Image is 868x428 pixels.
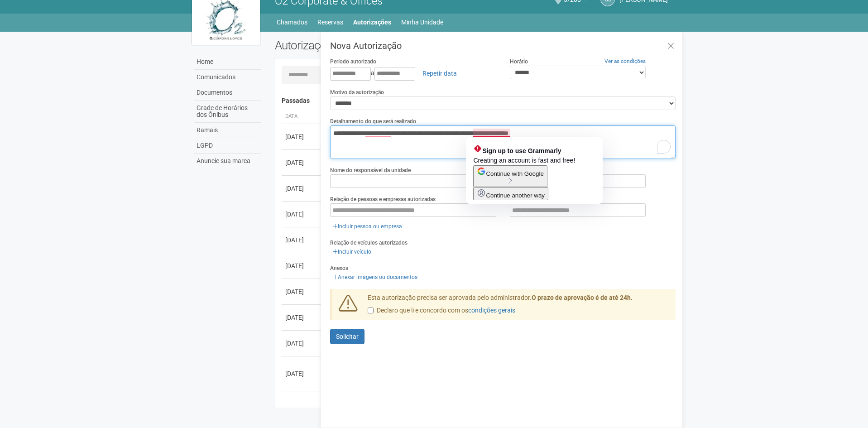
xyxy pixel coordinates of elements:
div: [DATE] [285,399,319,409]
div: [DATE] [285,261,319,270]
label: Horário [510,58,528,66]
div: [DATE] [285,339,319,348]
a: Incluir veículo [330,247,374,257]
div: [DATE] [285,287,319,296]
div: [DATE] [285,236,319,245]
a: Minha Unidade [401,16,443,29]
button: Solicitar [330,329,364,344]
h4: Passadas [282,97,670,104]
a: Autorizações [353,16,391,29]
label: Nome do responsável da unidade [330,166,411,174]
a: Repetir data [417,66,463,81]
a: Chamados [277,16,307,29]
label: Detalhamento do que será realizado [330,117,416,125]
div: Esta autorização precisa ser aprovada pelo administrador. [361,293,676,320]
a: Ramais [194,123,261,138]
label: Período autorizado [330,58,376,66]
div: a [330,66,496,81]
label: Anexos [330,264,348,272]
h3: Nova Autorização [330,41,676,50]
input: Declaro que li e concordo com oscondições gerais [368,308,374,313]
a: Comunicados [194,70,261,85]
a: Grade de Horários dos Ônibus [194,101,261,123]
a: Ver as condições [604,58,646,64]
a: Documentos [194,85,261,101]
label: Motivo da autorização [330,88,384,96]
label: Relação de pessoas e empresas autorizadas [330,195,436,203]
div: [DATE] [285,132,319,141]
th: Data [282,109,322,124]
a: Anexar imagens ou documentos [330,272,420,282]
span: Solicitar [336,333,359,340]
a: Reservas [317,16,343,29]
div: [DATE] [285,184,319,193]
div: [DATE] [285,313,319,322]
a: Anuncie sua marca [194,154,261,168]
label: Relação de veículos autorizados [330,239,408,247]
a: Incluir pessoa ou empresa [330,221,405,231]
a: LGPD [194,138,261,154]
a: condições gerais [468,307,515,314]
div: [DATE] [285,210,319,219]
a: Home [194,54,261,70]
div: [DATE] [285,369,319,378]
textarea: To enrich screen reader interactions, please activate Accessibility in Grammarly extension settings [330,125,676,159]
label: Declaro que li e concordo com os [368,306,515,315]
div: [DATE] [285,158,319,167]
strong: O prazo de aprovação é de até 24h. [532,294,633,301]
h2: Autorizações [275,38,469,52]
